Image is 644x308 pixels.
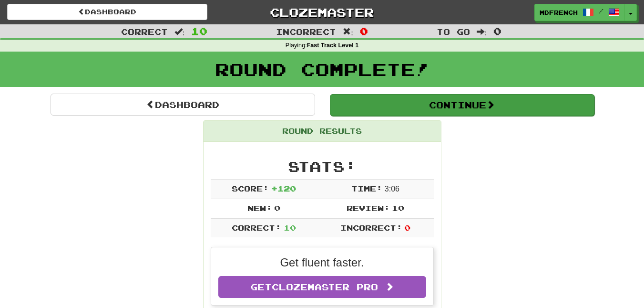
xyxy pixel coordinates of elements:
[437,27,470,36] span: To go
[222,4,422,21] a: Clozemaster
[121,27,168,36] span: Correct
[271,184,296,193] span: + 120
[340,223,402,232] span: Incorrect:
[272,282,378,292] span: Clozemaster Pro
[330,94,594,116] button: Continue
[211,159,434,174] h2: Stats:
[232,184,269,193] span: Score:
[204,121,441,142] div: Round Results
[174,28,185,36] span: :
[191,25,207,37] span: 10
[343,28,353,36] span: :
[534,4,625,21] a: mdfrench /
[247,203,272,212] span: New:
[385,185,399,193] span: 3 : 0 6
[51,94,315,116] a: Dashboard
[404,223,410,232] span: 0
[274,203,280,212] span: 0
[218,255,426,271] p: Get fluent faster.
[284,223,296,232] span: 10
[232,223,281,232] span: Correct:
[276,27,336,36] span: Incorrect
[540,8,578,17] span: mdfrench
[218,276,426,298] a: GetClozemaster Pro
[3,60,641,79] h1: Round Complete!
[347,203,390,212] span: Review:
[7,4,207,20] a: Dashboard
[599,8,603,14] span: /
[360,25,368,37] span: 0
[307,42,359,49] strong: Fast Track Level 1
[477,28,487,36] span: :
[351,184,382,193] span: Time:
[392,203,404,212] span: 10
[493,25,501,37] span: 0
